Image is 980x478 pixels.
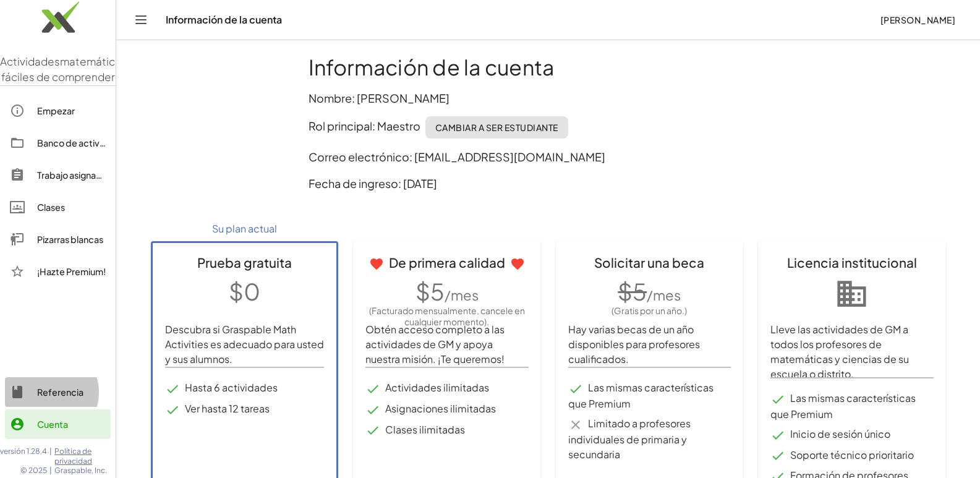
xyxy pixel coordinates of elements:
a: Pizarras blancas [5,224,111,254]
font: /mes [647,286,681,304]
font: Hay varias becas de un año disponibles para profesores cualificados. [568,323,700,365]
font: De primera calidad [389,254,505,271]
font: Clases ilimitadas [385,423,465,436]
font: Hasta 6 actividades [185,381,278,394]
font: Su plan actual [212,222,277,235]
font: ¡Hazte Premium! [37,266,106,277]
font: Solicitar una beca [594,254,704,271]
font: Referencia [37,386,83,398]
font: $5 [618,277,647,305]
font: Nombre: [PERSON_NAME] [309,91,450,105]
a: Trabajo asignado [5,160,111,190]
font: Clases [37,202,65,213]
font: Empezar [37,105,75,116]
a: Referencia [5,377,111,407]
font: Descubra si Graspable Math Activities es adecuado para usted y sus alumnos. [165,323,324,365]
font: [PERSON_NAME] [880,14,955,25]
font: Política de privacidad [54,446,92,466]
font: Trabajo asignado [37,169,108,181]
a: Cuenta [5,409,111,439]
font: Ver hasta 12 tareas [185,402,270,415]
font: Las mismas características que Premium [770,391,916,420]
font: Licencia institucional [787,254,917,271]
font: Actividades ilimitadas [385,381,489,394]
font: $0 [229,277,260,305]
font: Asignaciones ilimitadas [385,402,496,415]
font: Pizarras blancas [37,234,103,245]
a: Banco de actividades [5,128,111,158]
font: Graspable, Inc. [54,466,107,475]
font: Inicio de sesión único [790,427,890,440]
font: Soporte técnico prioritario [790,448,914,461]
font: © 2025 [20,466,47,475]
font: Las mismas características que Premium [568,381,714,410]
button: Cambiar a ser estudiante [425,116,568,139]
a: Política de privacidad [54,446,116,466]
font: Prueba gratuita [197,254,292,271]
font: Cuenta [37,419,68,430]
font: | [49,446,52,456]
font: /mes [445,286,479,304]
font: $5 [415,277,445,305]
font: Cambiar a ser estudiante [435,122,558,133]
font: Limitado a profesores individuales de primaria y secundaria [568,417,691,461]
font: (Gratis por un año.) [611,305,687,316]
font: Lleve las actividades de GM a todos los profesores de matemáticas y ciencias de su escuela o dist... [770,323,909,380]
font: Obtén acceso completo a las actividades de GM y apoya nuestra misión. ¡Te queremos! [365,323,505,365]
a: Empezar [5,96,111,126]
font: Banco de actividades [37,137,129,148]
button: [PERSON_NAME] [870,9,965,31]
font: Información de la cuenta [309,54,555,80]
font: | [49,466,52,475]
a: Clases [5,192,111,222]
font: (Facturado mensualmente, cancele en cualquier momento). [369,305,525,327]
font: Correo electrónico: [EMAIL_ADDRESS][DOMAIN_NAME] [309,150,605,164]
font: matemáticas fáciles de comprender [1,54,127,84]
font: Rol principal: Maestro [309,119,420,133]
button: Cambiar navegación [131,10,151,30]
font: Fecha de ingreso: [DATE] [309,176,437,190]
